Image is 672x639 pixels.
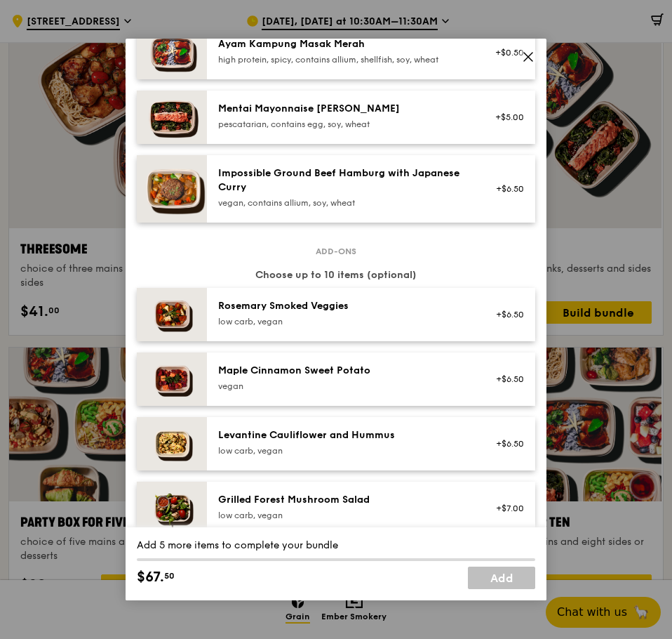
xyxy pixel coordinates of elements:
[218,364,470,378] div: Maple Cinnamon Sweet Potato
[218,493,470,507] div: Grilled Forest Mushroom Salad
[137,567,164,588] span: $67.
[218,37,470,51] div: Ayam Kampung Masak Merah
[218,428,470,442] div: Levantine Cauliflower and Hummus
[137,26,207,79] img: daily_normal_Ayam_Kampung_Masak_Merah_Horizontal_.jpg
[487,47,524,58] div: +$0.50
[487,374,524,385] div: +$6.50
[487,309,524,320] div: +$6.50
[218,445,470,456] div: low carb, vegan
[218,119,470,130] div: pescatarian, contains egg, soy, wheat
[487,183,524,195] div: +$6.50
[218,381,470,392] div: vegan
[218,316,470,327] div: low carb, vegan
[218,54,470,65] div: high protein, spicy, contains allium, shellfish, soy, wheat
[218,197,470,209] div: vegan, contains allium, soy, wheat
[137,539,535,553] div: Add 5 more items to complete your bundle
[487,503,524,514] div: +$7.00
[487,438,524,449] div: +$6.50
[137,417,207,470] img: daily_normal_Levantine_Cauliflower_and_Hummus__Horizontal_.jpg
[137,91,207,144] img: daily_normal_Mentai-Mayonnaise-Aburi-Salmon-HORZ.jpg
[137,482,207,535] img: daily_normal_Grilled-Forest-Mushroom-Salad-HORZ.jpg
[218,510,470,521] div: low carb, vegan
[137,288,207,341] img: daily_normal_Thyme-Rosemary-Zucchini-HORZ.jpg
[137,353,207,406] img: daily_normal_Maple_Cinnamon_Sweet_Potato__Horizontal_.jpg
[310,246,362,257] span: Add-ons
[164,570,175,581] span: 50
[137,268,535,282] div: Choose up to 10 items (optional)
[468,567,535,589] a: Add
[218,299,470,313] div: Rosemary Smoked Veggies
[487,112,524,123] div: +$5.00
[137,155,207,223] img: daily_normal_HORZ-Impossible-Hamburg-With-Japanese-Curry.jpg
[218,166,470,195] div: Impossible Ground Beef Hamburg with Japanese Curry
[218,102,470,116] div: Mentai Mayonnaise [PERSON_NAME]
